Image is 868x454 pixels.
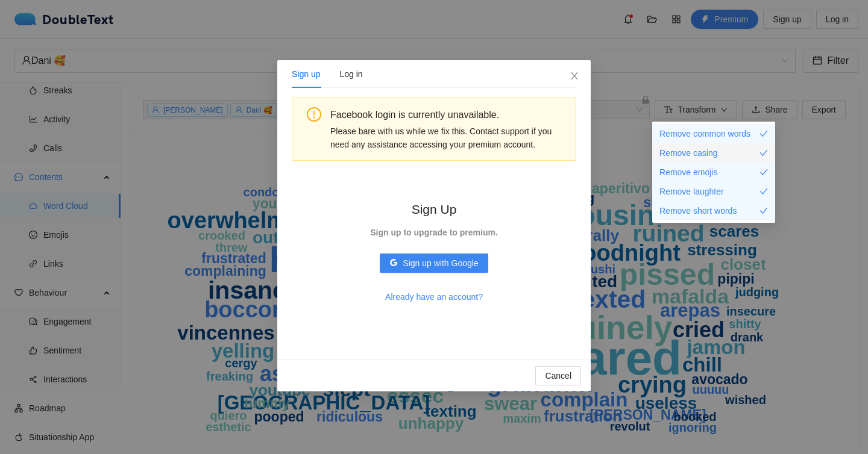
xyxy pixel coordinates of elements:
[570,71,579,81] span: close
[759,207,768,215] span: check
[759,129,768,138] span: check
[385,290,483,303] span: Already have an account?
[659,166,717,179] span: Remove emojis
[339,67,362,81] div: Log in
[659,146,718,160] span: Remove casing
[558,60,591,93] button: Close
[403,257,478,270] span: Sign up with Google
[659,185,724,198] span: Remove laughter
[330,125,567,151] div: Please bare with us while we fix this. Contact support if you need any assistance accessing your ...
[659,204,737,217] span: Remove short words
[545,369,571,382] span: Cancel
[370,228,498,237] strong: Sign up to upgrade to premium.
[659,127,750,140] span: Remove common words
[389,258,398,268] span: google
[370,199,498,219] h2: Sign Up
[292,67,320,81] div: Sign up
[759,149,768,157] span: check
[330,107,567,122] div: Facebook login is currently unavailable.
[759,187,768,196] span: check
[307,107,321,122] span: exclamation-circle
[759,168,768,176] span: check
[380,253,488,273] button: googleSign up with Google
[376,287,492,306] button: Already have an account?
[535,366,581,385] button: Cancel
